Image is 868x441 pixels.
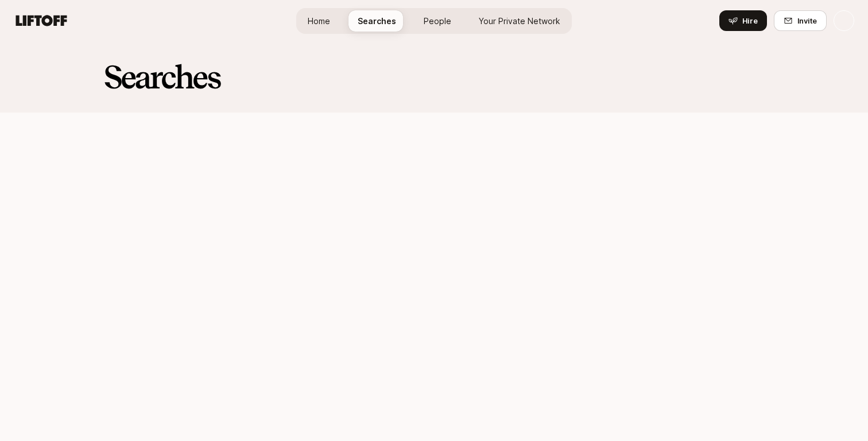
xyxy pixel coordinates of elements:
span: Home [308,15,330,27]
span: People [424,15,451,27]
a: Home [299,10,339,32]
span: Searches [358,15,396,27]
button: Invite [774,10,827,31]
span: Invite [797,15,817,26]
a: People [414,10,460,32]
h2: Searches [103,60,765,94]
button: Hire [719,10,767,31]
span: Your Private Network [479,15,560,27]
a: Searches [348,10,405,32]
span: Hire [742,15,758,26]
a: Your Private Network [470,10,569,32]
